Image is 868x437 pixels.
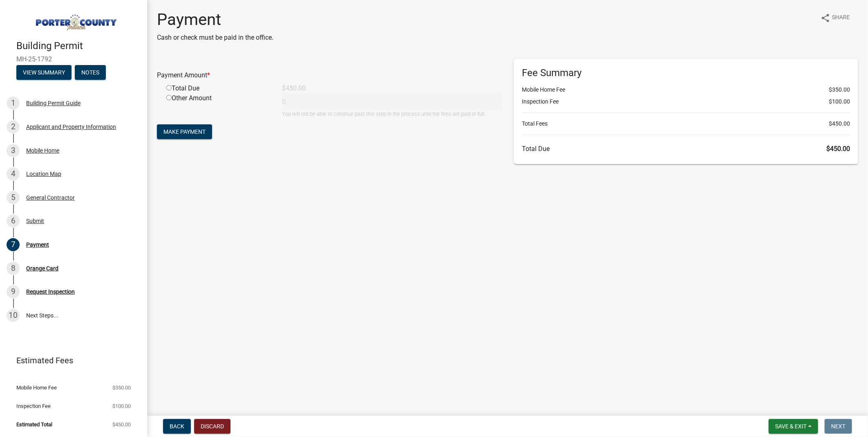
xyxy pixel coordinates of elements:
span: $350.00 [829,86,850,94]
button: shareShare [814,10,857,26]
div: 2 [7,120,20,133]
span: $350.00 [112,385,131,390]
wm-modal-confirm: Notes [75,70,106,76]
div: General Contractor [26,195,75,200]
div: 6 [7,214,20,228]
span: Next [831,423,846,430]
span: $100.00 [112,403,131,409]
div: Other Amount [160,93,276,118]
button: Save & Exit [769,419,818,434]
div: 7 [7,238,20,251]
span: Share [832,13,850,23]
button: View Summary [16,65,72,80]
h6: Total Due [522,145,850,153]
div: 9 [7,285,20,298]
button: Discard [194,419,230,434]
span: Mobile Home Fee [16,385,57,390]
div: Request Inspection [26,289,75,295]
i: share [821,13,830,23]
span: Inspection Fee [16,403,51,409]
div: 5 [7,191,20,204]
button: Next [825,419,852,434]
span: $450.00 [112,422,131,427]
img: Porter County, Indiana [16,9,134,32]
h6: Fee Summary [522,67,850,79]
span: Back [170,423,184,430]
p: Cash or check must be paid in the office. [157,33,273,43]
span: $450.00 [829,119,850,128]
span: Make Payment [163,128,206,135]
div: Mobile Home [26,148,59,153]
div: Location Map [26,171,61,177]
span: Estimated Total [16,422,52,427]
div: 3 [7,144,20,157]
span: $100.00 [829,97,850,106]
span: Save & Exit [775,423,807,430]
wm-modal-confirm: Summary [16,70,72,76]
div: Payment [26,242,49,248]
button: Notes [75,65,106,80]
div: 1 [7,97,20,110]
div: Building Permit Guide [26,100,81,106]
span: $450.00 [826,145,850,153]
span: MH-25-1792 [16,55,131,63]
h4: Building Permit [16,40,141,52]
button: Make Payment [157,124,212,139]
li: Inspection Fee [522,97,850,106]
div: Submit [26,218,44,224]
div: 8 [7,262,20,275]
li: Mobile Home Fee [522,86,850,94]
div: 10 [7,309,20,322]
div: Total Due [160,83,276,93]
div: Payment Amount [151,70,508,80]
div: Applicant and Property Information [26,124,116,130]
div: 4 [7,167,20,180]
li: Total Fees [522,119,850,128]
a: Estimated Fees [7,352,134,369]
div: Orange Card [26,266,58,271]
h1: Payment [157,10,273,29]
button: Back [163,419,191,434]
